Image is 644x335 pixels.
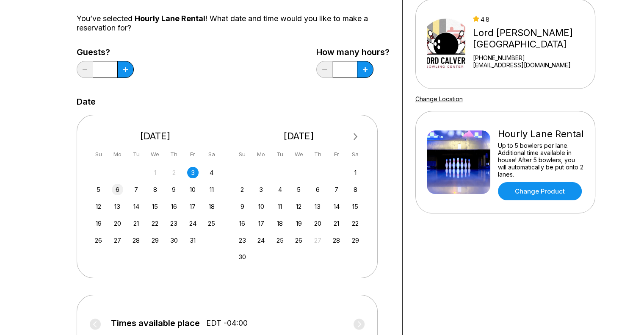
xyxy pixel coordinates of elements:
[331,235,342,246] div: Choose Friday, November 28th, 2025
[93,201,104,212] div: Choose Sunday, October 12th, 2025
[331,184,342,195] div: Choose Friday, November 7th, 2025
[293,235,304,246] div: Choose Wednesday, November 26th, 2025
[473,61,591,69] a: [EMAIL_ADDRESS][DOMAIN_NAME]
[187,184,199,195] div: Choose Friday, October 10th, 2025
[237,235,248,246] div: Choose Sunday, November 23rd, 2025
[206,201,217,212] div: Choose Saturday, October 18th, 2025
[168,149,180,160] div: Th
[274,218,286,229] div: Choose Tuesday, November 18th, 2025
[93,184,104,195] div: Choose Sunday, October 5th, 2025
[255,235,267,246] div: Choose Monday, November 24th, 2025
[255,201,267,212] div: Choose Monday, November 10th, 2025
[187,149,199,160] div: Fr
[206,218,217,229] div: Choose Saturday, October 25th, 2025
[149,235,161,246] div: Choose Wednesday, October 29th, 2025
[427,12,466,76] img: Lord Calvert Bowling Center
[316,47,390,57] label: How many hours?
[187,201,199,212] div: Choose Friday, October 17th, 2025
[237,149,248,160] div: Su
[331,218,342,229] div: Choose Friday, November 21st, 2025
[293,149,304,160] div: We
[206,167,217,178] div: Choose Saturday, October 4th, 2025
[350,218,361,229] div: Choose Saturday, November 22nd, 2025
[427,130,490,194] img: Hourly Lane Rental
[255,149,267,160] div: Mo
[206,149,217,160] div: Sa
[350,184,361,195] div: Choose Saturday, November 8th, 2025
[473,54,591,61] div: [PHONE_NUMBER]
[237,184,248,195] div: Choose Sunday, November 2nd, 2025
[130,218,142,229] div: Choose Tuesday, October 21st, 2025
[77,14,390,33] div: You’ve selected ! What date and time would you like to make a reservation for?
[350,235,361,246] div: Choose Saturday, November 29th, 2025
[112,184,123,195] div: Choose Monday, October 6th, 2025
[312,149,323,160] div: Th
[331,149,342,160] div: Fr
[90,130,221,142] div: [DATE]
[112,149,123,160] div: Mo
[293,184,304,195] div: Choose Wednesday, November 5th, 2025
[293,201,304,212] div: Choose Wednesday, November 12th, 2025
[237,218,248,229] div: Choose Sunday, November 16th, 2025
[130,235,142,246] div: Choose Tuesday, October 28th, 2025
[149,201,161,212] div: Choose Wednesday, October 15th, 2025
[77,97,96,106] label: Date
[112,201,123,212] div: Choose Monday, October 13th, 2025
[293,218,304,229] div: Choose Wednesday, November 19th, 2025
[149,184,161,195] div: Choose Wednesday, October 8th, 2025
[312,218,323,229] div: Choose Thursday, November 20th, 2025
[350,201,361,212] div: Choose Saturday, November 15th, 2025
[233,130,365,142] div: [DATE]
[255,184,267,195] div: Choose Monday, November 3rd, 2025
[274,149,286,160] div: Tu
[168,201,180,212] div: Choose Thursday, October 16th, 2025
[312,184,323,195] div: Choose Thursday, November 6th, 2025
[235,166,362,263] div: month 2025-11
[168,235,180,246] div: Choose Thursday, October 30th, 2025
[149,218,161,229] div: Choose Wednesday, October 22nd, 2025
[274,235,286,246] div: Choose Tuesday, November 25th, 2025
[350,149,361,160] div: Sa
[274,184,286,195] div: Choose Tuesday, November 4th, 2025
[274,201,286,212] div: Choose Tuesday, November 11th, 2025
[331,201,342,212] div: Choose Friday, November 14th, 2025
[168,218,180,229] div: Choose Thursday, October 23rd, 2025
[206,184,217,195] div: Choose Saturday, October 11th, 2025
[349,130,362,144] button: Next Month
[130,184,142,195] div: Choose Tuesday, October 7th, 2025
[93,235,104,246] div: Choose Sunday, October 26th, 2025
[135,14,205,23] span: Hourly Lane Rental
[93,149,104,160] div: Su
[149,149,161,160] div: We
[187,235,199,246] div: Choose Friday, October 31st, 2025
[498,128,584,140] div: Hourly Lane Rental
[187,218,199,229] div: Choose Friday, October 24th, 2025
[237,251,248,263] div: Choose Sunday, November 30th, 2025
[206,318,248,328] span: EDT -04:00
[92,166,219,246] div: month 2025-10
[187,167,199,178] div: Choose Friday, October 3rd, 2025
[237,201,248,212] div: Choose Sunday, November 9th, 2025
[77,47,134,57] label: Guests?
[112,235,123,246] div: Choose Monday, October 27th, 2025
[149,167,161,178] div: Not available Wednesday, October 1st, 2025
[130,149,142,160] div: Tu
[168,184,180,195] div: Choose Thursday, October 9th, 2025
[498,182,582,200] a: Change Product
[130,201,142,212] div: Choose Tuesday, October 14th, 2025
[255,218,267,229] div: Choose Monday, November 17th, 2025
[312,201,323,212] div: Choose Thursday, November 13th, 2025
[473,16,591,23] div: 4.8
[111,318,200,328] span: Times available place
[312,235,323,246] div: Not available Thursday, November 27th, 2025
[350,167,361,178] div: Choose Saturday, November 1st, 2025
[93,218,104,229] div: Choose Sunday, October 19th, 2025
[112,218,123,229] div: Choose Monday, October 20th, 2025
[498,142,584,178] div: Up to 5 bowlers per lane. Additional time available in house! After 5 bowlers, you will automatic...
[415,95,463,102] a: Change Location
[168,167,180,178] div: Not available Thursday, October 2nd, 2025
[473,27,591,50] div: Lord [PERSON_NAME][GEOGRAPHIC_DATA]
